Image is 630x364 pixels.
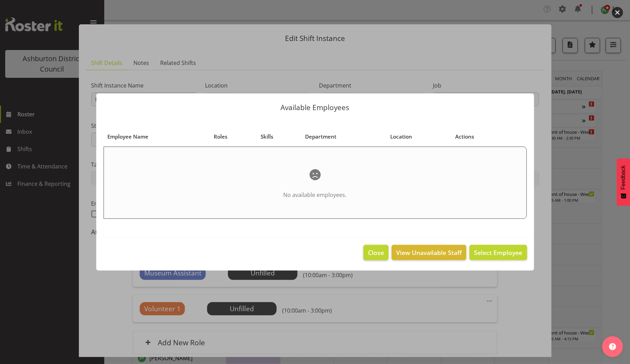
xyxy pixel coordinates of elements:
p: Available Employees [103,104,527,111]
span: Feedback [620,165,627,190]
button: View Unavailable Staff [392,245,466,260]
span: Select Employee [474,248,522,257]
span: Close [368,248,384,257]
div: Location [390,133,447,141]
img: help-xxl-2.png [609,343,616,350]
button: Close [363,245,388,260]
button: Select Employee [469,245,527,260]
span: View Unavailable Staff [396,248,462,257]
button: Feedback - Show survey [617,158,630,206]
div: Department [305,133,383,141]
div: Actions [455,133,505,141]
div: Employee Name [107,133,206,141]
div: Roles [214,133,253,141]
div: Skills [261,133,297,141]
p: No available employees. [125,191,506,199]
